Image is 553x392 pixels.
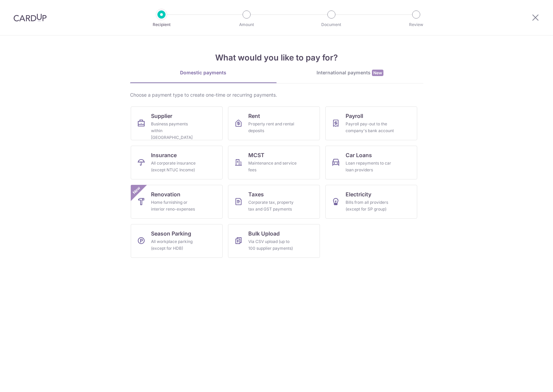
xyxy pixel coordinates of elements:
[248,199,297,213] div: Corporate tax, property tax and GST payments
[248,160,297,173] div: Maintenance and service fees
[228,185,320,219] a: TaxesCorporate tax, property tax and GST payments
[346,121,394,134] div: Payroll pay-out to the company's bank account
[131,185,223,219] a: RenovationHome furnishing or interior reno-expensesNew
[130,92,423,98] div: Choose a payment type to create one-time or recurring payments.
[510,372,546,389] iframe: Opens a widget where you can find more information
[248,151,265,159] span: MCST
[346,190,371,198] span: Electricity
[325,106,417,140] a: PayrollPayroll pay-out to the company's bank account
[14,14,47,22] img: CardUp
[325,146,417,179] a: Car LoansLoan repayments to car loan providers
[131,224,223,258] a: Season ParkingAll workplace parking (except for HDB)
[131,106,223,140] a: SupplierBusiness payments within [GEOGRAPHIC_DATA]
[222,21,272,28] p: Amount
[248,238,297,252] div: Via CSV upload (up to 100 supplier payments)
[248,229,280,238] span: Bulk Upload
[130,52,423,64] h4: What would you like to pay for?
[151,238,200,252] div: All workplace parking (except for HDB)
[346,151,372,159] span: Car Loans
[131,185,142,196] span: New
[131,146,223,179] a: InsuranceAll corporate insurance (except NTUC Income)
[228,146,320,179] a: MCSTMaintenance and service fees
[346,199,394,213] div: Bills from all providers (except for SP group)
[306,21,356,28] p: Document
[248,190,264,198] span: Taxes
[130,69,277,76] div: Domestic payments
[325,185,417,219] a: ElectricityBills from all providers (except for SP group)
[136,21,186,28] p: Recipient
[151,121,200,141] div: Business payments within [GEOGRAPHIC_DATA]
[151,160,200,173] div: All corporate insurance (except NTUC Income)
[228,106,320,140] a: RentProperty rent and rental deposits
[248,112,260,120] span: Rent
[372,70,383,76] span: New
[151,190,180,198] span: Renovation
[151,112,172,120] span: Supplier
[391,21,441,28] p: Review
[346,112,363,120] span: Payroll
[151,229,191,238] span: Season Parking
[151,199,200,213] div: Home furnishing or interior reno-expenses
[346,160,394,173] div: Loan repayments to car loan providers
[228,224,320,258] a: Bulk UploadVia CSV upload (up to 100 supplier payments)
[248,121,297,134] div: Property rent and rental deposits
[151,151,177,159] span: Insurance
[277,69,423,76] div: International payments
